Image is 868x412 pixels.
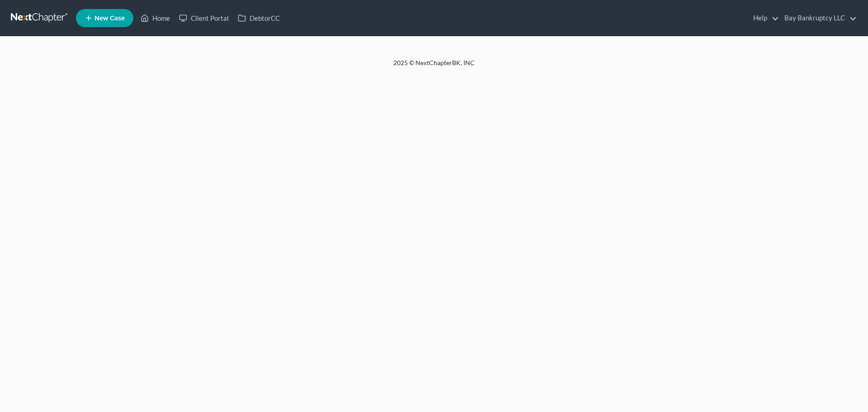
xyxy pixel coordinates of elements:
[233,10,284,26] a: DebtorCC
[176,58,692,75] div: 2025 © NextChapterBK, INC
[749,10,779,26] a: Help
[175,10,233,26] a: Client Portal
[76,9,133,27] new-legal-case-button: New Case
[136,10,175,26] a: Home
[780,10,857,26] a: Bay Bankruptcy LLC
